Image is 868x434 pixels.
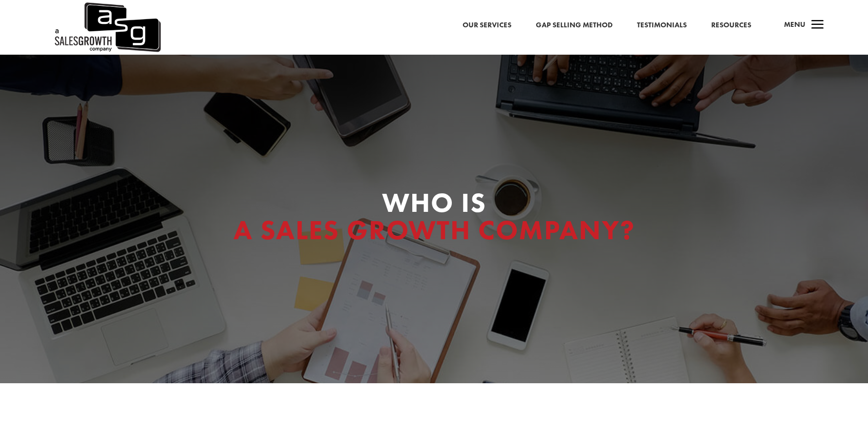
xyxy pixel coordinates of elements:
span: Menu [784,20,805,29]
a: Our Services [463,19,511,32]
span: A Sales Growth Company? [233,212,635,248]
a: Gap Selling Method [536,19,613,32]
a: Resources [711,19,751,32]
h1: Who Is [170,189,698,248]
a: Testimonials [637,19,687,32]
span: a [808,16,827,35]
